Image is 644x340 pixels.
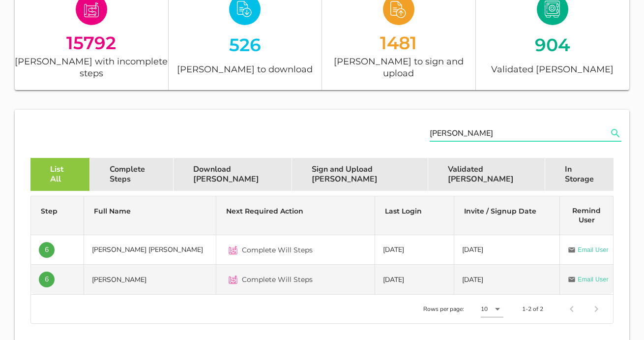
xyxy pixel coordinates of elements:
[481,301,503,317] div: 10Rows per page:
[607,127,624,140] button: Search name, email, testator ID or ID number appended action
[322,56,475,78] div: [PERSON_NAME] to sign and upload
[462,245,483,254] span: [DATE]
[522,305,543,313] div: 1-2 of 2
[15,34,168,51] div: 15792
[375,265,454,294] td: [DATE]
[560,196,613,235] th: Remind User
[15,56,168,78] div: [PERSON_NAME] with incomplete steps
[41,207,58,216] span: Step
[568,275,609,284] a: Email User
[242,245,313,255] span: Complete Will Steps
[322,34,475,51] div: 1481
[578,245,609,255] span: Email User
[481,305,488,313] div: 10
[476,34,630,56] div: 904
[31,196,84,235] th: Step: Not sorted. Activate to sort ascending.
[578,275,609,284] span: Email User
[462,275,483,284] span: [DATE]
[464,207,536,216] span: Invite / Signup Date
[428,158,545,191] div: Validated [PERSON_NAME]
[45,242,49,258] span: 6
[169,34,322,56] div: 526
[216,196,375,235] th: Next Required Action: Not sorted. Activate to sort ascending.
[423,295,503,323] div: Rows per page:
[476,61,630,78] div: Validated [PERSON_NAME]
[292,158,428,191] div: Sign and Upload [PERSON_NAME]
[545,158,614,191] div: In Storage
[174,158,293,191] div: Download [PERSON_NAME]
[94,207,131,216] span: Full Name
[30,158,90,191] div: List All
[385,207,422,216] span: Last Login
[84,235,216,265] td: [PERSON_NAME] [PERSON_NAME]
[375,196,454,235] th: Last Login: Not sorted. Activate to sort ascending.
[84,196,216,235] th: Full Name: Not sorted. Activate to sort ascending.
[226,207,303,216] span: Next Required Action
[568,245,609,255] a: Email User
[45,272,49,287] span: 6
[169,61,322,78] div: [PERSON_NAME] to download
[572,206,601,224] span: Remind User
[375,235,454,265] td: [DATE]
[84,265,216,294] td: [PERSON_NAME]
[454,196,560,235] th: Invite / Signup Date: Not sorted. Activate to sort ascending.
[90,158,174,191] div: Complete Steps
[242,275,313,284] span: Complete Will Steps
